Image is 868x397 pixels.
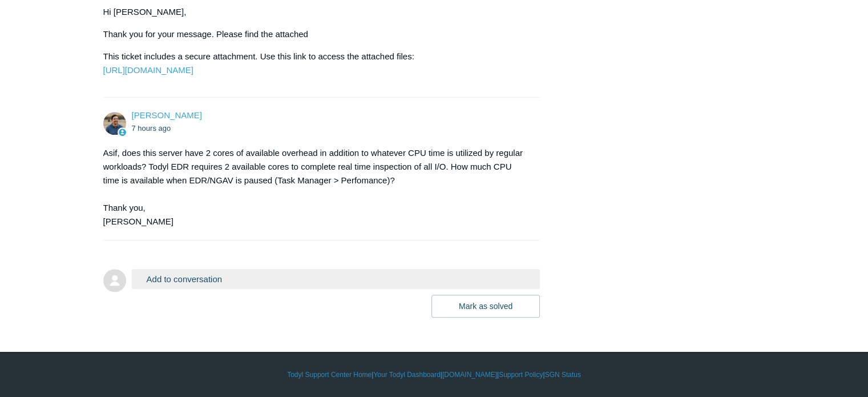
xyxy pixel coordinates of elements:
a: Your Todyl Dashboard [373,370,440,380]
time: 10/13/2025, 14:42 [132,124,171,133]
a: Support Policy [499,370,543,380]
a: SGN Status [545,370,581,380]
span: Spencer Grissom [132,110,202,120]
a: [DOMAIN_NAME] [442,370,497,380]
div: | | | | [103,370,765,380]
a: [PERSON_NAME] [132,110,202,120]
p: This ticket includes a secure attachment. Use this link to access the attached files: [103,50,529,77]
div: Asif, does this server have 2 cores of available overhead in addition to whatever CPU time is uti... [103,146,529,228]
button: Mark as solved [431,295,540,318]
button: Add to conversation [132,269,540,289]
a: Todyl Support Center Home [287,370,372,380]
p: Hi [PERSON_NAME], [103,5,529,19]
a: [URL][DOMAIN_NAME] [103,65,193,75]
p: Thank you for your message. Please find the attached [103,27,529,41]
